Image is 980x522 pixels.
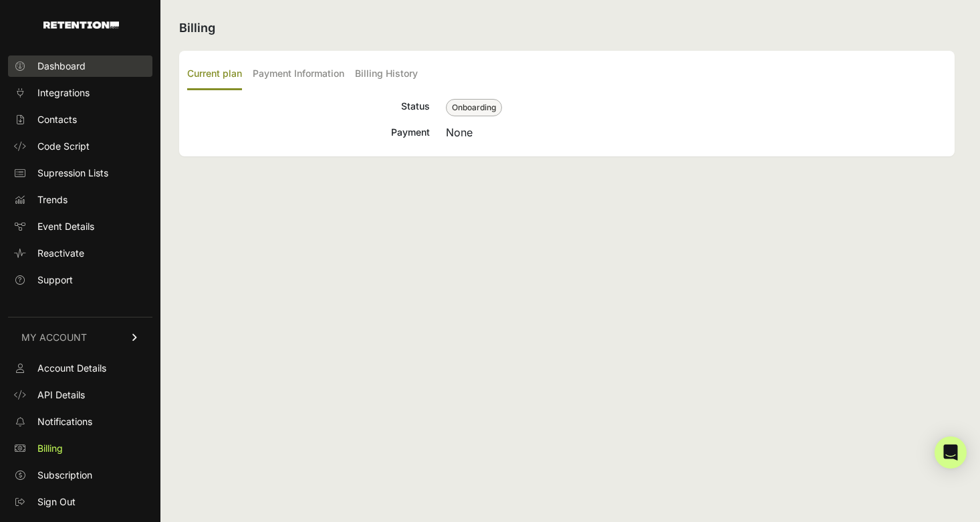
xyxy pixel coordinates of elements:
span: Supression Lists [37,166,108,180]
div: Payment [187,124,430,140]
a: MY ACCOUNT [8,317,152,358]
a: Notifications [8,411,152,432]
label: Current plan [187,59,242,90]
a: Integrations [8,82,152,104]
span: Onboarding [446,99,502,116]
label: Billing History [355,59,418,90]
span: API Details [37,388,85,402]
div: None [446,124,947,140]
div: Status [187,98,430,116]
span: Billing [37,442,63,455]
div: Open Intercom Messenger [935,436,967,469]
a: Dashboard [8,55,152,77]
img: Retention.com [43,21,119,29]
span: Code Script [37,140,90,153]
span: Contacts [37,113,77,126]
span: Support [37,273,73,287]
a: Account Details [8,358,152,379]
a: Contacts [8,109,152,130]
h2: Billing [179,19,955,37]
a: Trends [8,189,152,211]
a: Code Script [8,136,152,157]
span: Subscription [37,469,92,482]
span: Trends [37,193,68,207]
span: Event Details [37,220,94,233]
a: Subscription [8,465,152,486]
span: Notifications [37,415,92,428]
span: Dashboard [37,59,86,73]
span: Reactivate [37,247,84,260]
span: Sign Out [37,495,76,509]
a: Reactivate [8,243,152,264]
label: Payment Information [253,59,344,90]
span: MY ACCOUNT [21,331,87,344]
a: Sign Out [8,491,152,513]
a: API Details [8,384,152,406]
a: Event Details [8,216,152,237]
a: Support [8,269,152,291]
a: Billing [8,438,152,459]
span: Integrations [37,86,90,100]
span: Account Details [37,362,106,375]
a: Supression Lists [8,162,152,184]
